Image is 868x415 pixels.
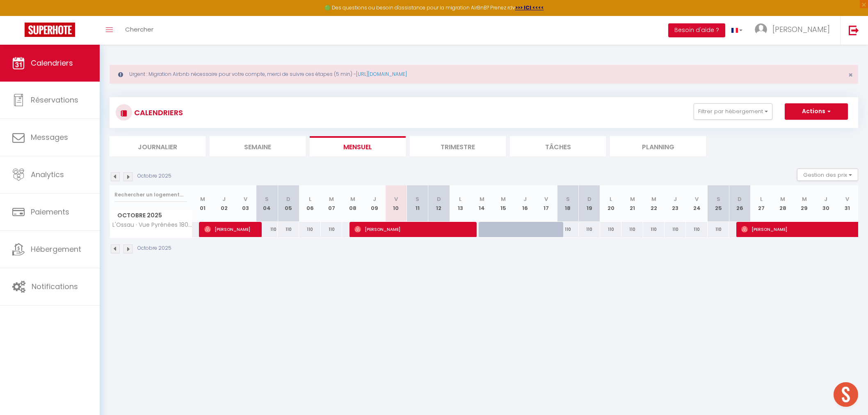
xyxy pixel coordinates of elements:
abbr: L [459,195,461,203]
div: 110 [708,222,729,237]
th: 19 [579,185,600,222]
abbr: D [587,195,592,203]
span: [PERSON_NAME] [354,221,468,237]
div: 110 [256,222,278,237]
abbr: S [717,195,720,203]
div: 110 [621,222,643,237]
abbr: V [695,195,699,203]
abbr: M [501,195,506,203]
div: 110 [686,222,707,237]
button: Besoin d'aide ? [668,23,725,37]
a: Chercher [119,16,160,45]
th: 20 [600,185,621,222]
button: Gestion des prix [797,169,858,181]
span: Chercher [125,25,153,34]
abbr: J [674,195,677,203]
abbr: J [373,195,376,203]
abbr: S [416,195,419,203]
li: Trimestre [410,136,506,156]
th: 27 [751,185,772,222]
li: Semaine [210,136,306,156]
span: Paiements [31,207,69,217]
div: 110 [557,222,578,237]
span: [PERSON_NAME] [204,221,254,237]
th: 05 [278,185,299,222]
abbr: M [480,195,484,203]
th: 16 [514,185,535,222]
li: Mensuel [310,136,406,156]
th: 24 [686,185,707,222]
th: 07 [321,185,342,222]
th: 10 [385,185,407,222]
p: Octobre 2025 [137,172,171,180]
abbr: J [824,195,827,203]
span: Calendriers [31,58,73,68]
th: 15 [493,185,514,222]
div: Ouvrir le chat [834,382,858,407]
a: [URL][DOMAIN_NAME] [356,71,407,78]
abbr: S [566,195,570,203]
span: L'Ossau · Vue Pyrénées 180° - Parking gratuit - Exceptionnel [111,222,193,228]
span: Analytics [31,169,64,180]
span: Notifications [32,281,78,292]
abbr: M [350,195,355,203]
th: 18 [557,185,578,222]
th: 22 [643,185,665,222]
li: Journalier [110,136,206,156]
img: logout [849,25,859,35]
button: Filtrer par hébergement [694,103,772,120]
div: 110 [665,222,686,237]
li: Planning [610,136,706,156]
th: 12 [428,185,450,222]
th: 26 [729,185,750,222]
th: 23 [665,185,686,222]
img: Super Booking [25,23,75,37]
li: Tâches [510,136,606,156]
img: ... [755,23,767,36]
th: 13 [450,185,471,222]
span: [PERSON_NAME] [772,24,830,34]
a: >>> ICI <<<< [515,4,544,11]
abbr: L [309,195,311,203]
abbr: V [544,195,548,203]
span: Messages [31,132,68,142]
abbr: M [630,195,635,203]
p: Octobre 2025 [137,244,171,252]
span: [PERSON_NAME] [741,221,854,237]
th: 04 [256,185,278,222]
abbr: J [222,195,226,203]
th: 25 [708,185,729,222]
abbr: M [780,195,785,203]
abbr: V [845,195,849,203]
abbr: D [286,195,290,203]
button: Actions [785,103,848,120]
span: Hébergement [31,244,81,254]
th: 03 [235,185,256,222]
div: 110 [299,222,320,237]
th: 14 [471,185,493,222]
abbr: M [200,195,205,203]
abbr: L [610,195,612,203]
span: Octobre 2025 [110,210,192,221]
a: ... [PERSON_NAME] [749,16,840,45]
th: 02 [213,185,235,222]
abbr: M [651,195,656,203]
div: 110 [321,222,342,237]
abbr: D [437,195,441,203]
th: 29 [793,185,815,222]
th: 08 [342,185,363,222]
th: 01 [192,185,213,222]
div: Urgent : Migration Airbnb nécessaire pour votre compte, merci de suivre ces étapes (5 min) - [110,65,858,84]
th: 21 [621,185,643,222]
abbr: L [760,195,763,203]
h3: CALENDRIERS [132,103,183,122]
span: Réservations [31,95,78,105]
th: 28 [772,185,793,222]
div: 110 [579,222,600,237]
th: 11 [407,185,428,222]
button: Close [848,71,853,79]
th: 30 [815,185,836,222]
div: 110 [643,222,665,237]
div: 110 [278,222,299,237]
